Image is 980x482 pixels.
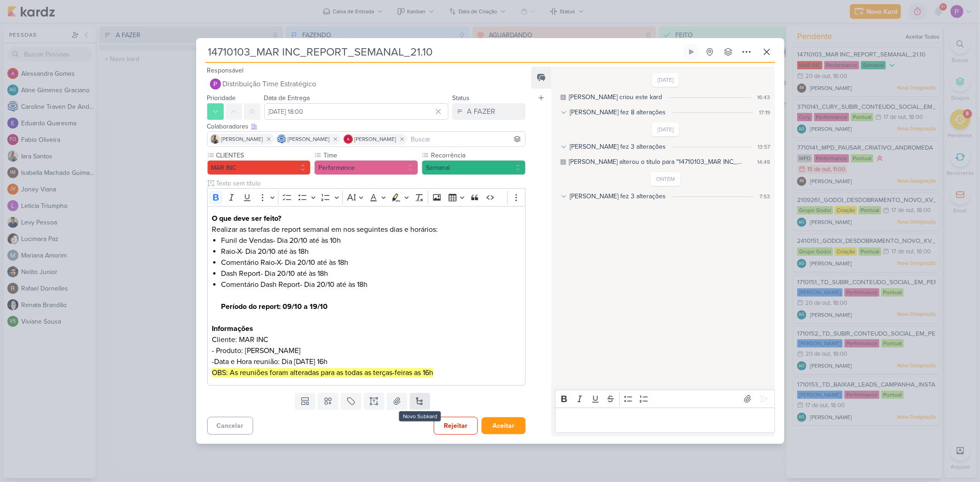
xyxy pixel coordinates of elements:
span: Distribuição Time Estratégico [223,78,317,90]
div: 7:53 [760,192,770,201]
button: Rejeitar [434,417,478,435]
strong: O que deve ser feito? [212,214,281,223]
strong: Informações [212,324,253,333]
div: Editor editing area: main [555,408,775,433]
p: Cliente: MAR INC [212,334,521,345]
button: Cancelar [207,417,253,435]
div: Isabella alterou o título para "14710103_MAR INC_REPORT_SEMANAL_21.10" [569,157,744,167]
li: Comentário Dash Report- Dia 20/10 até às 18h [221,279,521,323]
div: 13:57 [758,143,770,151]
li: Funil de Vendas- Dia 20/10 até às 10h [221,235,521,246]
li: Comentário Raio-X- Dia 20/10 até às 18h [221,257,521,268]
div: Editor editing area: main [207,206,526,386]
div: [PERSON_NAME] fez 8 alterações [570,107,666,117]
input: Select a date [264,103,449,120]
div: [PERSON_NAME] fez 3 alterações [570,142,666,151]
div: Novo Subkard [399,411,441,421]
label: Status [452,94,470,102]
span: [PERSON_NAME] [221,135,263,143]
div: 14:49 [758,158,770,166]
input: Kard Sem Título [205,44,681,60]
p: - Produto: [PERSON_NAME] [212,345,521,356]
button: MAR INC [207,160,311,175]
div: Colaboradores [207,122,526,131]
div: Ligar relógio [688,48,695,56]
label: Responsável [207,67,244,74]
mark: OBS: As reuniões foram alteradas para as todas as terças-feiras as 16h [212,368,433,377]
label: Recorrência [430,151,526,160]
button: A FAZER [452,103,526,120]
div: Este log é visível à todos no kard [561,95,566,100]
button: Performance [314,160,418,175]
div: 16:43 [758,93,770,101]
p: -Data e Hora reunião: Dia [DATE] 16h [212,356,521,378]
img: Distribuição Time Estratégico [210,78,221,90]
div: Este log é visível à todos no kard [561,159,566,165]
div: Isabella criou este kard [569,92,662,102]
li: Dash Report- Dia 20/10 até às 18h [221,268,521,279]
span: [PERSON_NAME] [288,135,330,143]
div: 17:19 [759,108,770,117]
div: [PERSON_NAME] fez 3 alterações [570,191,666,201]
div: A FAZER [467,106,495,117]
label: Data de Entrega [264,94,310,102]
label: Time [323,151,418,160]
img: Iara Santos [210,135,220,144]
button: Aceitar [482,417,526,434]
img: Alessandra Gomes [344,135,353,144]
li: Raio-X- Dia 20/10 até às 18h [221,246,521,257]
button: Distribuição Time Estratégico [207,76,526,92]
button: Semanal [422,160,526,175]
p: Realizar as tarefas de report semanal em nos seguintes dias e horários: [212,224,521,235]
div: Editor toolbar [555,390,775,408]
input: Buscar [409,134,524,145]
img: Caroline Traven De Andrade [277,135,286,144]
div: Editor toolbar [207,188,526,206]
span: [PERSON_NAME] [355,135,397,143]
label: CLIENTES [215,151,311,160]
strong: Período do report: 09/10 a 19/10 [221,302,328,311]
label: Prioridade [207,94,236,102]
input: Texto sem título [215,179,526,188]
